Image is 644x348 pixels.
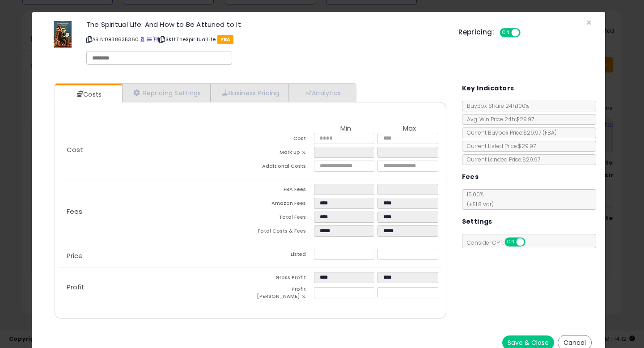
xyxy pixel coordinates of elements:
td: Additional Costs [250,161,314,174]
span: $29.97 [523,129,557,136]
td: FBA Fees [250,184,314,198]
img: 51rW2jOLISL._SL60_.jpg [54,21,72,48]
a: Business Pricing [211,84,289,102]
th: Min [314,125,377,133]
td: Gross Profit [250,272,314,286]
p: ASIN: 0938635360 | SKU: TheSpiritualLife [86,32,445,47]
p: Price [59,252,250,259]
span: BuyBox Share 24h: 100% [462,102,529,110]
span: ON [505,238,517,246]
h5: Repricing: [458,29,494,36]
span: OFF [519,29,534,37]
h5: Fees [462,171,479,182]
span: Current Landed Price: $29.97 [462,156,540,163]
td: Total Fees [250,212,314,225]
td: Profit [PERSON_NAME] % [250,286,314,302]
span: Avg. Win Price 24h: $29.97 [462,115,534,123]
a: All offer listings [147,36,152,43]
td: Listed [250,249,314,263]
span: Consider CPT: [462,239,537,246]
span: Current Listed Price: $29.97 [462,142,536,150]
p: Fees [59,208,250,215]
td: Total Costs & Fees [250,225,314,239]
span: ON [500,29,512,37]
a: Your listing only [153,36,158,43]
a: Analytics [289,84,355,102]
th: Max [377,125,441,133]
p: Profit [59,284,250,291]
a: Repricing Settings [122,84,211,102]
a: BuyBox page [140,36,145,43]
td: Mark up % [250,147,314,161]
a: Costs [55,85,121,103]
span: Current Buybox Price: [462,129,557,136]
h5: Settings [462,216,492,227]
h3: The Spiritual Life: And How to Be Attuned to It [86,21,445,28]
span: FBA [217,35,234,44]
span: (+$1.8 var) [462,200,494,208]
span: ( FBA ) [542,129,557,136]
h5: Key Indicators [462,83,514,94]
p: Cost [59,146,250,153]
span: × [586,16,592,29]
span: OFF [524,238,538,246]
td: Amazon Fees [250,198,314,212]
td: Cost [250,133,314,147]
span: 15.00 % [462,191,494,208]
